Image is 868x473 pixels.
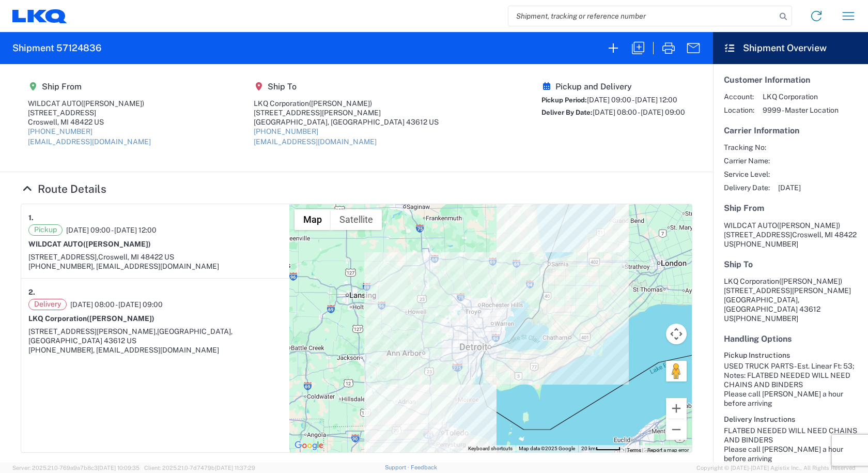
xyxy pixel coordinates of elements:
div: [STREET_ADDRESS][PERSON_NAME] [254,108,439,117]
span: Pickup [28,224,63,236]
span: Croswell, MI 48422 US [98,253,174,261]
span: Deliver By Date: [541,109,593,116]
div: WILDCAT AUTO [28,99,151,108]
a: [EMAIL_ADDRESS][DOMAIN_NAME] [254,138,377,146]
address: Croswell, MI 48422 US [724,221,857,249]
span: Account: [724,92,754,101]
span: [GEOGRAPHIC_DATA], [GEOGRAPHIC_DATA] 43612 US [28,327,233,345]
a: Hide Details [21,182,106,195]
div: USED TRUCK PARTS - Est. Linear Ft: 53; Notes: FLATBED NEEDED WILL NEED CHAINS AND BINDERS Please ... [724,361,857,408]
span: [STREET_ADDRESS][PERSON_NAME], [28,327,157,335]
span: [DATE] 10:09:35 [98,465,139,471]
span: [DATE] 11:37:29 [215,465,255,471]
button: Keyboard shortcuts [468,445,513,452]
div: FLATBED NEEDED WILL NEED CHAINS AND BINDERS Please call [PERSON_NAME] a hour before arriving [724,426,857,463]
a: Terms [627,447,641,453]
span: 9999 - Master Location [763,105,839,115]
span: WILDCAT AUTO [724,221,777,230]
span: Service Level: [724,170,770,179]
h5: Ship From [28,82,151,91]
div: [PHONE_NUMBER], [EMAIL_ADDRESS][DOMAIN_NAME] [28,345,282,355]
div: [PHONE_NUMBER], [EMAIL_ADDRESS][DOMAIN_NAME] [28,262,282,271]
button: Zoom in [666,398,687,419]
div: LKQ Corporation [254,99,439,108]
strong: WILDCAT AUTO [28,240,151,248]
span: [STREET_ADDRESS], [28,253,98,261]
address: [GEOGRAPHIC_DATA], [GEOGRAPHIC_DATA] 43612 US [724,277,857,323]
span: Pickup Period: [541,96,587,104]
span: Delivery Date: [724,183,770,192]
span: ([PERSON_NAME]) [81,99,144,108]
button: Show street map [295,209,331,230]
span: LKQ Corporation [763,92,839,101]
h5: Carrier Information [724,126,857,135]
h5: Ship To [254,82,439,91]
button: Show satellite imagery [331,209,382,230]
span: [DATE] [778,183,801,192]
span: Location: [724,105,754,115]
strong: 2. [28,286,35,299]
span: [STREET_ADDRESS] [724,231,792,239]
h5: Ship From [724,203,857,213]
button: Drag Pegman onto the map to open Street View [666,361,687,382]
h5: Customer Information [724,75,857,85]
span: [DATE] 09:00 - [DATE] 12:00 [66,225,157,235]
span: Tracking No: [724,143,770,152]
span: ([PERSON_NAME]) [779,277,842,285]
button: Zoom out [666,419,687,440]
strong: LKQ Corporation [28,314,154,323]
button: Map Scale: 20 km per 44 pixels [578,445,624,452]
span: Copyright © [DATE]-[DATE] Agistix Inc., All Rights Reserved [696,463,856,472]
a: [PHONE_NUMBER] [28,127,92,135]
span: 20 km [581,446,596,451]
span: ([PERSON_NAME]) [309,99,372,108]
strong: 1. [28,211,34,224]
a: Support [385,464,411,470]
span: [PHONE_NUMBER] [734,240,798,248]
h6: Delivery Instructions [724,415,857,424]
h2: Shipment 57124836 [12,42,101,54]
input: Shipment, tracking or reference number [508,6,776,26]
span: ([PERSON_NAME]) [777,221,840,230]
a: Report a map error [647,447,689,453]
span: ([PERSON_NAME]) [87,314,154,323]
span: Server: 2025.21.0-769a9a7b8c3 [12,465,139,471]
span: [DATE] 08:00 - [DATE] 09:00 [70,300,163,309]
header: Shipment Overview [713,32,868,64]
span: Client: 2025.21.0-7d7479b [144,465,255,471]
span: [DATE] 08:00 - [DATE] 09:00 [593,108,685,116]
span: Delivery [28,299,67,310]
h5: Ship To [724,260,857,269]
span: ([PERSON_NAME]) [83,240,151,248]
span: [DATE] 09:00 - [DATE] 12:00 [587,96,677,104]
button: Map camera controls [666,324,687,344]
h6: Pickup Instructions [724,351,857,360]
div: [GEOGRAPHIC_DATA], [GEOGRAPHIC_DATA] 43612 US [254,117,439,127]
img: Google [292,439,326,452]
a: Feedback [411,464,437,470]
a: [PHONE_NUMBER] [254,127,318,135]
span: Map data ©2025 Google [519,446,575,451]
span: [PHONE_NUMBER] [734,314,798,323]
h5: Handling Options [724,334,857,344]
div: [STREET_ADDRESS] [28,108,151,117]
span: Carrier Name: [724,156,770,165]
h5: Pickup and Delivery [541,82,685,91]
a: Open this area in Google Maps (opens a new window) [292,439,326,452]
a: [EMAIL_ADDRESS][DOMAIN_NAME] [28,138,151,146]
div: Croswell, MI 48422 US [28,117,151,127]
span: LKQ Corporation [STREET_ADDRESS][PERSON_NAME] [724,277,851,295]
